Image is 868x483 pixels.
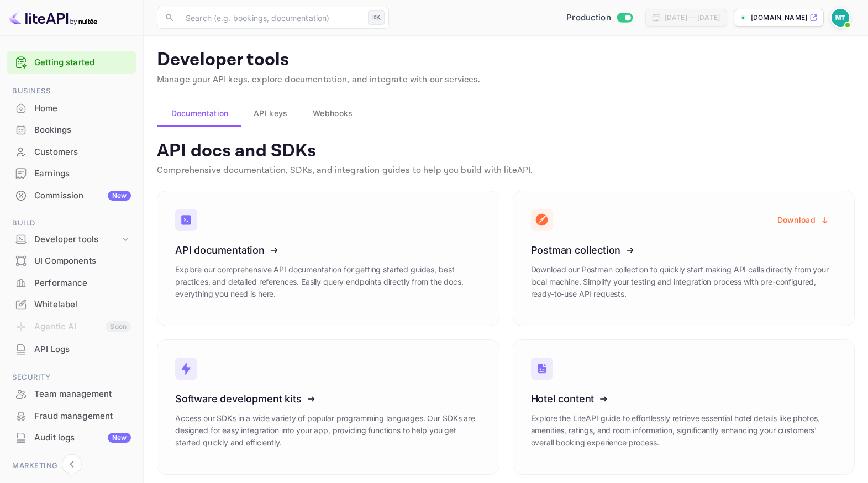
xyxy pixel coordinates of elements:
[171,107,229,120] span: Documentation
[157,164,855,177] p: Comprehensive documentation, SDKs, and integration guides to help you build with liteAPI.
[7,119,136,140] a: Bookings
[108,191,131,201] div: New
[7,85,136,97] span: Business
[175,264,481,300] p: Explore our comprehensive API documentation for getting started guides, best practices, and detai...
[7,185,136,206] a: CommissionNew
[7,51,136,74] div: Getting started
[7,427,136,448] a: Audit logsNew
[7,294,136,314] a: Whitelabel
[108,433,131,443] div: New
[7,272,136,293] a: Performance
[34,388,131,401] div: Team management
[175,244,481,256] h3: API documentation
[34,56,131,69] a: Getting started
[7,141,136,163] div: Customers
[7,230,136,249] div: Developer tools
[7,119,136,141] div: Bookings
[531,412,837,449] p: Explore the LiteAPI guide to effortlessly retrieve essential hotel details like photos, amenities...
[7,406,136,426] a: Fraud management
[7,250,136,272] div: UI Components
[368,11,385,25] div: ⌘K
[34,343,131,356] div: API Logs
[157,49,855,71] p: Developer tools
[34,102,131,115] div: Home
[531,244,837,256] h3: Postman collection
[7,98,136,119] div: Home
[34,410,131,423] div: Fraud management
[7,427,136,449] div: Audit logsNew
[7,185,136,207] div: CommissionNew
[34,167,131,180] div: Earnings
[566,12,611,24] span: Production
[7,98,136,118] a: Home
[34,432,131,444] div: Audit logs
[7,460,136,472] span: Marketing
[34,146,131,159] div: Customers
[179,7,364,29] input: Search (e.g. bookings, documentation)
[7,371,136,384] span: Security
[157,339,499,475] a: Software development kitsAccess our SDKs in a wide variety of popular programming languages. Our ...
[771,209,837,231] button: Download
[62,454,82,474] button: Collapse navigation
[7,250,136,271] a: UI Components
[7,163,136,183] a: Earnings
[751,13,807,23] p: [DOMAIN_NAME]
[7,294,136,316] div: Whitelabel
[7,141,136,162] a: Customers
[7,272,136,294] div: Performance
[175,412,481,449] p: Access our SDKs in a wide variety of popular programming languages. Our SDKs are designed for eas...
[157,140,855,162] p: API docs and SDKs
[254,107,287,120] span: API keys
[531,264,837,300] p: Download our Postman collection to quickly start making API calls directly from your local machin...
[157,100,855,127] div: account-settings tabs
[7,163,136,185] div: Earnings
[175,393,481,405] h3: Software development kits
[9,9,97,27] img: LiteAPI logo
[513,339,855,475] a: Hotel contentExplore the LiteAPI guide to effortlessly retrieve essential hotel details like phot...
[665,13,720,23] div: [DATE] — [DATE]
[34,233,120,246] div: Developer tools
[34,277,131,290] div: Performance
[34,190,131,202] div: Commission
[832,9,849,27] img: Marcin Teodoru
[157,73,855,87] p: Manage your API keys, explore documentation, and integrate with our services.
[34,124,131,136] div: Bookings
[157,191,499,326] a: API documentationExplore our comprehensive API documentation for getting started guides, best pra...
[7,339,136,360] div: API Logs
[34,255,131,267] div: UI Components
[7,384,136,405] div: Team management
[7,339,136,359] a: API Logs
[7,406,136,427] div: Fraud management
[7,384,136,404] a: Team management
[7,217,136,229] span: Build
[313,107,353,120] span: Webhooks
[34,298,131,311] div: Whitelabel
[531,393,837,405] h3: Hotel content
[562,12,636,24] div: Switch to Sandbox mode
